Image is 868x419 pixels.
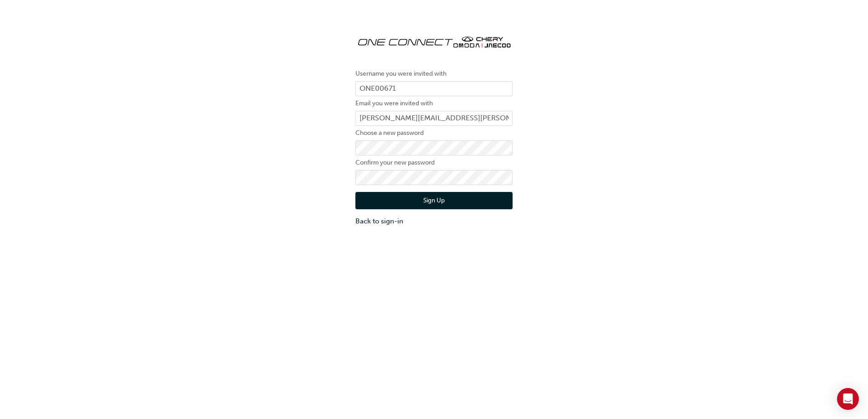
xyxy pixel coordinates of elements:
button: Sign Up [355,192,513,209]
label: Choose a new password [355,128,513,139]
label: Email you were invited with [355,98,513,109]
div: Open Intercom Messenger [837,388,859,410]
label: Confirm your new password [355,157,513,168]
label: Username you were invited with [355,68,513,79]
input: Username [355,81,513,97]
img: oneconnect [355,27,513,55]
a: Back to sign-in [355,216,513,227]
